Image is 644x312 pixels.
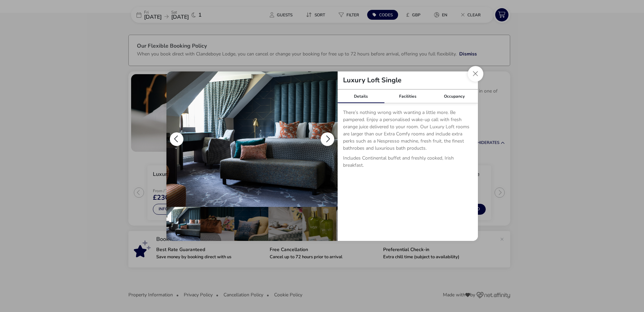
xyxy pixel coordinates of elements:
[166,71,338,207] img: fc66f50458867a4ff90386beeea730469a721b530d40e2a70f6e2d7426766345
[343,109,472,154] p: There’s nothing wrong with wanting a little more. Be pampered. Enjoy a personalised wake-up call ...
[468,66,483,82] button: Close dialog
[338,77,407,84] h2: Luxury Loft Single
[431,89,478,103] div: Occupancy
[343,154,472,171] p: Includes Continental buffet and freshly cooked, Irish breakfast.
[338,89,384,103] div: Details
[384,89,431,103] div: Facilities
[166,71,478,241] div: details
